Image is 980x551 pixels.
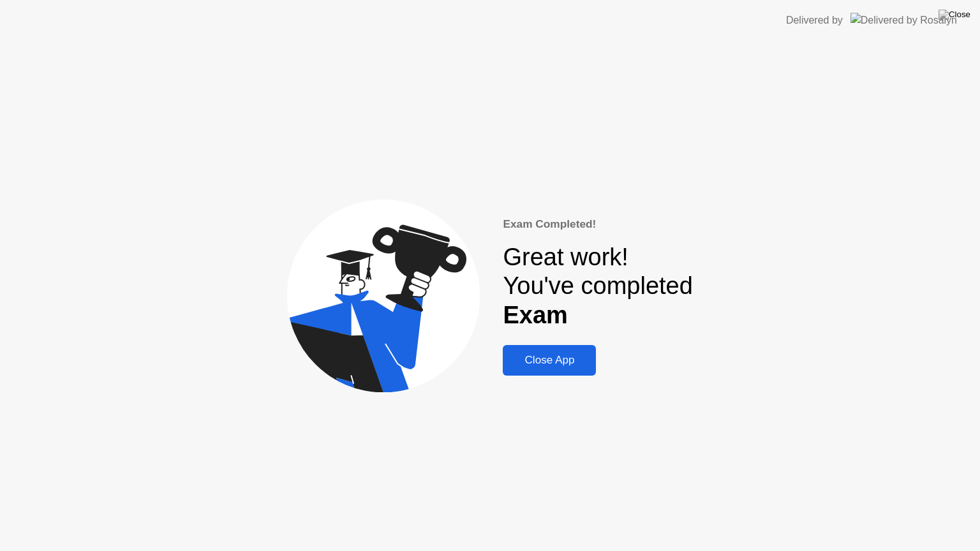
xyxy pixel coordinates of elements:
[939,10,970,20] img: Close
[507,354,592,367] div: Close App
[503,345,596,376] button: Close App
[503,243,692,330] div: Great work! You've completed
[503,216,692,233] div: Exam Completed!
[850,13,957,27] img: Delivered by Rosalyn
[503,302,567,328] b: Exam
[786,13,843,28] div: Delivered by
